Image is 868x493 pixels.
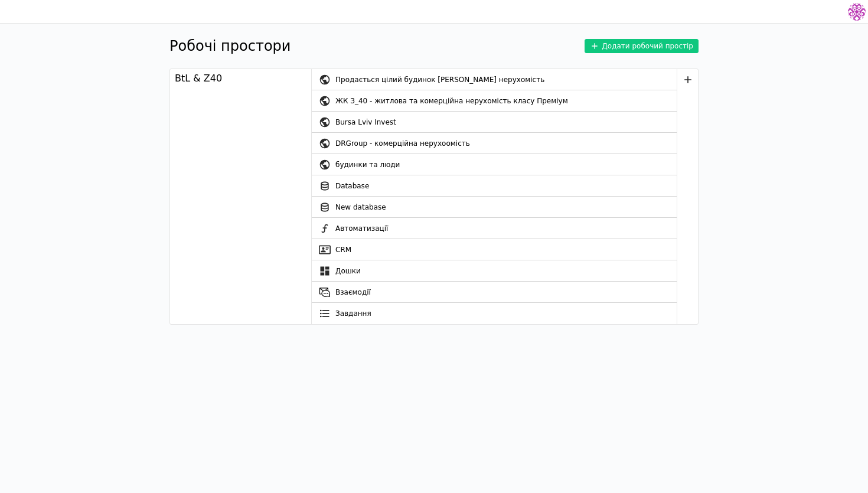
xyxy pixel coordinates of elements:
[312,303,677,324] a: Завдання
[175,71,222,86] div: BtL & Z40
[312,69,677,90] a: Продається цілий будинок [PERSON_NAME] нерухомість
[335,133,677,154] div: DRGroup - комерційна нерухоомість
[848,3,866,21] img: 137b5da8a4f5046b86490006a8dec47a
[312,218,677,239] a: Автоматизації
[335,69,677,90] div: Продається цілий будинок [PERSON_NAME] нерухомість
[335,112,677,133] div: Bursa Lviv Invest
[585,39,699,53] button: Додати робочий простір
[312,282,677,303] a: Взаємодії
[312,133,677,154] a: DRGroup - комерційна нерухоомість
[312,239,677,260] a: CRM
[335,154,677,175] div: будинки та люди
[312,175,677,197] a: Database
[312,260,677,282] a: Дошки
[312,90,677,112] a: ЖК З_40 - житлова та комерційна нерухомість класу Преміум
[169,35,291,57] h1: Робочі простори
[312,154,677,175] a: будинки та люди
[312,197,677,218] a: New database
[312,112,677,133] a: Bursa Lviv Invest
[335,90,677,112] div: ЖК З_40 - житлова та комерційна нерухомість класу Преміум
